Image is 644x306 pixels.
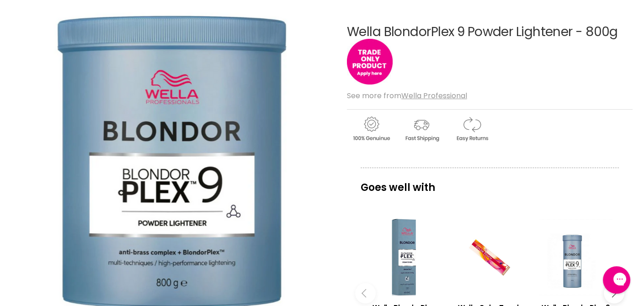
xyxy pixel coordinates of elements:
h1: Wella BlondorPlex 9 Powder Lightener - 800g [347,25,633,39]
p: Goes well with [361,168,619,198]
img: returns.gif [447,115,496,143]
img: tradeonly_small.jpg [347,39,393,84]
img: genuine.gif [347,115,395,143]
span: See more from [347,90,467,101]
a: Wella Professional [401,90,467,101]
iframe: Gorgias live chat messenger [598,263,635,297]
img: shipping.gif [397,115,446,143]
